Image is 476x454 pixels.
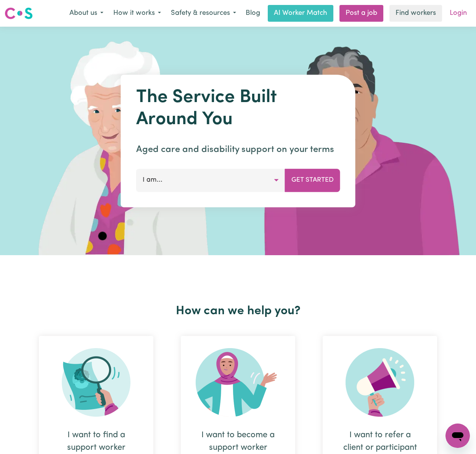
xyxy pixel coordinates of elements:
button: About us [64,5,108,21]
button: Get Started [285,169,340,192]
img: Refer [346,348,414,417]
button: Safety & resources [166,5,241,21]
img: Become Worker [196,348,280,417]
a: Blog [241,5,265,22]
img: Careseekers logo [5,6,33,20]
a: Login [445,5,471,22]
div: I want to find a support worker [57,429,135,454]
img: Search [62,348,130,417]
a: Careseekers logo [5,5,33,22]
h2: How can we help you? [25,304,451,318]
iframe: Button to launch messaging window [445,424,470,448]
div: I want to become a support worker [199,429,277,454]
a: Find workers [389,5,442,22]
div: I want to refer a client or participant [341,429,419,454]
a: Post a job [339,5,383,22]
h1: The Service Built Around You [136,87,340,131]
p: Aged care and disability support on your terms [136,143,340,157]
button: How it works [108,5,166,21]
button: I am... [136,169,285,192]
a: AI Worker Match [268,5,333,22]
